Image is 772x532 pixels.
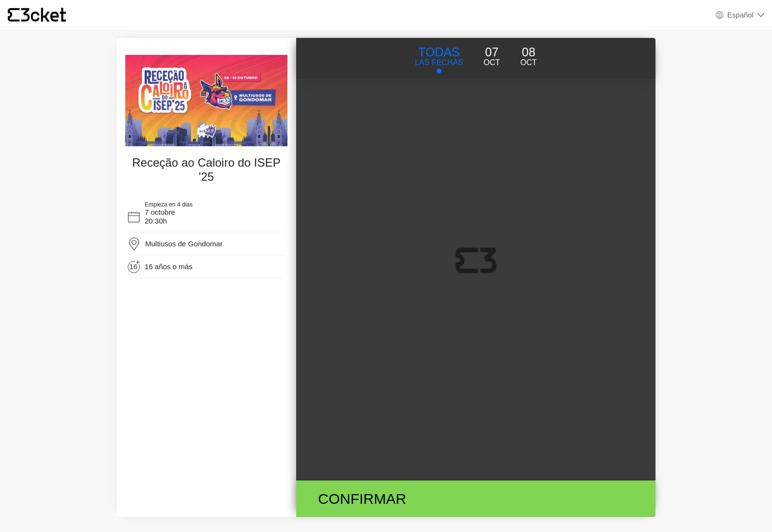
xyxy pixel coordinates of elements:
p: 07 [484,43,500,62]
span: + [135,259,140,264]
p: 08 [520,43,537,62]
button: TODAS LAS FECHAS [404,43,473,74]
span: 16 años o más [145,262,192,271]
button: Confirmar [296,481,655,517]
img: 7440fe1f37c444abb5e7e2de1cca6be7.webp [125,55,287,146]
p: Oct [520,57,537,69]
h4: Receção ao Caloiro do ISEP '25 [130,156,283,184]
p: Oct [484,57,500,69]
span: 7 octubre 20:30h [145,208,175,225]
button: 08 Oct [510,43,547,69]
g: {' '} [8,8,19,22]
span: 16 [130,262,141,274]
div: Confirmar [311,488,531,510]
p: TODAS [415,43,463,62]
span: Multiusos de Gondomar [145,240,222,248]
p: LAS FECHAS [415,57,463,69]
button: 07 Oct [473,43,510,69]
span: Empieza en 4 dias [145,201,193,208]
